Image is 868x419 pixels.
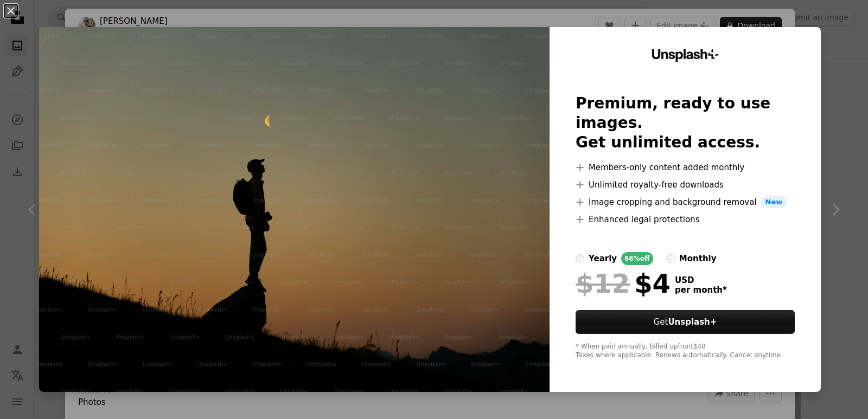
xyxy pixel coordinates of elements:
[576,178,795,191] li: Unlimited royalty-free downloads
[576,343,795,360] div: * When paid annually, billed upfront $48 Taxes where applicable. Renews automatically. Cancel any...
[576,213,795,226] li: Enhanced legal protections
[576,161,795,174] li: Members-only content added monthly
[576,94,795,152] h2: Premium, ready to use images. Get unlimited access.
[576,196,795,209] li: Image cropping and background removal
[576,310,795,334] button: GetUnsplash+
[761,196,787,209] span: New
[679,252,717,265] div: monthly
[576,254,584,263] input: yearly66%off
[666,254,675,263] input: monthly
[589,252,617,265] div: yearly
[675,275,727,285] span: USD
[668,317,717,327] strong: Unsplash+
[576,269,630,298] span: $12
[576,269,671,298] div: $4
[675,285,727,295] span: per month *
[621,252,653,265] div: 66% off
